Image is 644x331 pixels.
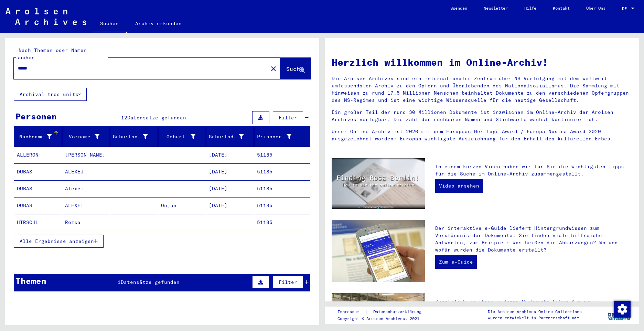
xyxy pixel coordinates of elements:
[158,127,206,146] mat-header-cell: Geburt‏
[257,133,292,140] div: Prisoner #
[158,197,206,214] mat-cell: Onjan
[332,128,632,142] p: Unser Online-Archiv ist 2020 mit dem European Heritage Award / Europa Nostra Award 2020 ausgezeic...
[62,180,110,197] mat-cell: Alexei
[607,306,632,323] img: yv_logo.png
[254,163,310,180] mat-cell: 51185
[279,279,297,285] span: Filter
[14,147,62,163] mat-cell: ALLERON
[280,58,311,79] button: Suche
[267,62,280,75] button: Clear
[161,133,196,140] div: Geburt‏
[113,131,158,142] div: Geburtsname
[269,65,278,73] mat-icon: close
[286,65,303,72] span: Suche
[127,15,190,32] a: Archiv erkunden
[92,15,127,33] a: Suchen
[14,163,62,180] mat-cell: DUBAS
[20,238,94,244] span: Alle Ergebnisse anzeigen
[14,235,104,248] button: Alle Ergebnisse anzeigen
[14,88,87,101] button: Archival tree units
[254,197,310,214] mat-cell: 51185
[62,163,110,180] mat-cell: ALEXEJ
[332,158,425,209] img: video.jpg
[332,75,632,104] p: Die Arolsen Archives sind ein internationales Zentrum über NS-Verfolgung mit dem weltweit umfasse...
[614,301,630,317] div: Zustimmung ändern
[332,220,425,282] img: eguide.jpg
[337,316,430,322] p: Copyright © Arolsen Archives, 2021
[15,110,57,122] div: Personen
[206,127,254,146] mat-header-cell: Geburtsdatum
[127,115,186,121] span: Datensätze gefunden
[14,180,62,197] mat-cell: DUBAS
[62,127,110,146] mat-header-cell: Vorname
[6,8,86,25] img: Arolsen_neg.svg
[14,197,62,214] mat-cell: DUBAS
[17,133,52,140] div: Nachname
[332,55,632,70] h1: Herzlich willkommen im Online-Archiv!
[254,214,310,231] mat-cell: 51185
[337,308,430,316] div: |
[435,298,632,327] p: Zusätzlich zu Ihrer eigenen Recherche haben Sie die Möglichkeit, eine Anfrage an die Arolsen Arch...
[209,133,244,140] div: Geburtsdatum
[273,276,303,289] button: Filter
[614,301,631,318] img: Zustimmung ändern
[118,279,121,285] span: 1
[435,179,483,193] a: Video ansehen
[161,131,206,142] div: Geburt‏
[65,131,110,142] div: Vorname
[17,131,62,142] div: Nachname
[488,315,582,321] p: wurden entwickelt in Partnerschaft mit
[206,197,254,214] mat-cell: [DATE]
[254,180,310,197] mat-cell: 51185
[257,131,302,142] div: Prisoner #
[435,225,632,254] p: Der interaktive e-Guide liefert Hintergrundwissen zum Verständnis der Dokumente. Sie finden viele...
[206,163,254,180] mat-cell: [DATE]
[209,131,254,142] div: Geburtsdatum
[206,180,254,197] mat-cell: [DATE]
[14,214,62,231] mat-cell: HIRSCHL
[62,214,110,231] mat-cell: Rozsa
[62,197,110,214] mat-cell: ALEXEI
[121,279,180,285] span: Datensätze gefunden
[337,308,365,316] a: Impressum
[62,147,110,163] mat-cell: [PERSON_NAME]
[113,133,148,140] div: Geburtsname
[16,47,87,61] mat-label: Nach Themen oder Namen suchen
[435,163,632,178] p: In einem kurzen Video haben wir für Sie die wichtigsten Tipps für die Suche im Online-Archiv zusa...
[15,275,46,287] div: Themen
[332,109,632,123] p: Ein großer Teil der rund 30 Millionen Dokumente ist inzwischen im Online-Archiv der Arolsen Archi...
[368,308,430,316] a: Datenschutzerklärung
[65,133,100,140] div: Vorname
[254,127,310,146] mat-header-cell: Prisoner #
[273,111,303,124] button: Filter
[488,309,582,315] p: Die Arolsen Archives Online-Collections
[206,147,254,163] mat-cell: [DATE]
[254,147,310,163] mat-cell: 51185
[435,255,477,269] a: Zum e-Guide
[121,115,127,121] span: 12
[279,115,297,121] span: Filter
[14,127,62,146] mat-header-cell: Nachname
[622,6,630,11] span: DE
[110,127,158,146] mat-header-cell: Geburtsname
